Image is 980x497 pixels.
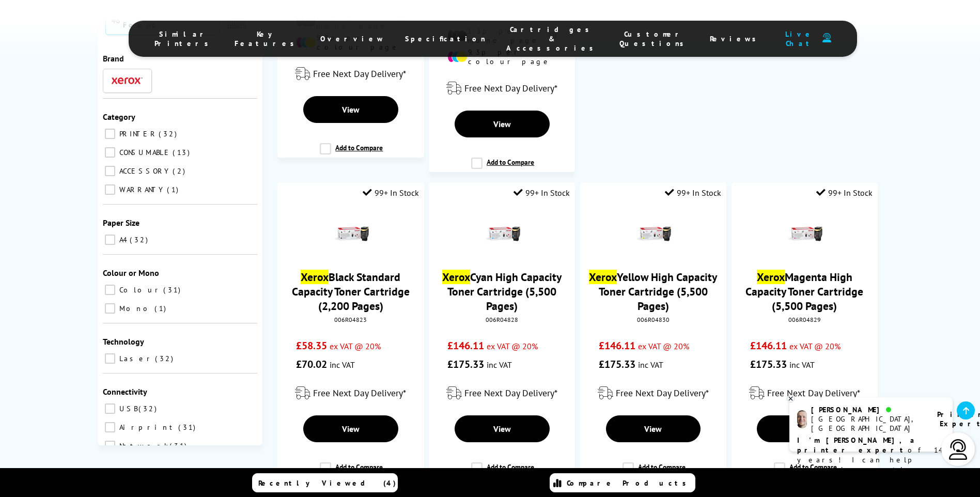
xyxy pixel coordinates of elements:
a: XeroxYellow High Capacity Toner Cartridge (5,500 Pages) [589,270,717,313]
span: Laser [117,354,154,363]
span: inc VAT [330,360,355,370]
input: PRINTER 32 [105,129,115,139]
span: £146.11 [750,339,787,352]
a: View [303,415,398,442]
mark: Xerox [589,270,617,284]
span: Mono [117,304,153,313]
span: ex VAT @ 20% [638,341,689,351]
img: Xerox [112,77,143,85]
span: PRINTER [117,129,158,138]
input: Mono 1 [105,303,115,314]
span: £175.33 [447,358,484,371]
span: 32 [138,404,159,413]
span: £70.02 [296,358,327,371]
label: Add to Compare [623,462,686,482]
span: Colour or Mono [103,268,159,278]
span: Key Features [235,29,300,48]
div: 99+ In Stock [363,188,419,198]
span: Free Next Day Delivery* [616,387,709,399]
a: XeroxBlack Standard Capacity Toner Cartridge (2,200 Pages) [292,270,410,313]
input: Laser 32 [105,353,115,364]
span: 31 [178,423,198,432]
span: £146.11 [447,339,484,352]
span: 13 [173,148,192,157]
span: View [342,424,360,434]
span: 31 [163,285,183,294]
a: View [455,111,550,137]
span: ex VAT @ 20% [789,341,841,351]
b: I'm [PERSON_NAME], a printer expert [797,436,917,455]
mark: Xerox [301,270,329,284]
span: £175.33 [750,358,787,371]
input: ACCESSORY 2 [105,166,115,176]
a: View [455,415,550,442]
span: View [493,119,511,129]
p: of 14 years! I can help you choose the right product [797,436,945,485]
label: Add to Compare [471,158,534,177]
input: A4 32 [105,235,115,245]
span: Free Next Day Delivery* [464,387,557,399]
span: inc VAT [487,360,512,370]
span: USB [117,404,137,413]
div: 006R04830 [588,316,719,323]
span: ex VAT @ 20% [487,341,538,351]
a: Recently Viewed (4) [252,473,398,492]
span: 1 [167,185,181,194]
span: Customer Questions [619,29,689,48]
span: 32 [159,129,179,138]
div: modal_delivery [283,379,418,408]
img: ashley-livechat.png [797,410,807,428]
input: Airprint 31 [105,422,115,432]
img: user-headset-duotone.svg [822,33,831,43]
div: modal_delivery [434,379,570,408]
span: Free Next Day Delivery* [464,82,557,94]
span: Similar Printers [154,29,214,48]
span: Technology [103,336,144,347]
input: Network 31 [105,441,115,451]
span: inc VAT [638,360,663,370]
a: XeroxCyan High Capacity Toner Cartridge (5,500 Pages) [442,270,562,313]
span: £146.11 [599,339,635,352]
span: Airprint [117,423,177,432]
span: Connectivity [103,386,147,397]
a: View [303,96,398,123]
span: Cartridges & Accessories [506,25,599,53]
span: WARRANTY [117,185,166,194]
span: View [493,424,511,434]
div: 99+ In Stock [816,188,873,198]
input: CONSUMABLE 13 [105,147,115,158]
input: WARRANTY 1 [105,184,115,195]
span: Free Next Day Delivery* [313,387,406,399]
span: £58.35 [296,339,327,352]
div: 99+ In Stock [514,188,570,198]
div: [PERSON_NAME] [811,405,924,414]
span: inc VAT [789,360,815,370]
div: 006R04823 [285,316,416,323]
span: ex VAT @ 20% [330,341,381,351]
span: Recently Viewed (4) [258,478,396,488]
span: Overview [320,34,384,43]
div: modal_delivery [434,74,570,103]
mark: Xerox [757,270,785,284]
span: ACCESSORY [117,166,172,176]
span: 1 [154,304,168,313]
span: Network [117,441,168,451]
div: 006R04829 [739,316,870,323]
span: Specification [405,34,486,43]
span: Category [103,112,135,122]
input: Colour 31 [105,285,115,295]
div: 006R04828 [437,316,567,323]
input: USB 32 [105,403,115,414]
span: £175.33 [599,358,635,371]
span: Compare Products [567,478,692,488]
img: user-headset-light.svg [948,439,969,460]
a: XeroxMagenta High Capacity Toner Cartridge (5,500 Pages) [745,270,863,313]
a: View [757,415,852,442]
span: 2 [173,166,188,176]
img: xerox-006r04823-black-std-small.png [333,216,369,252]
img: xerox-006r04828-cyan-hc-small.png [484,216,520,252]
span: 32 [155,354,176,363]
span: View [342,104,360,115]
span: 32 [130,235,150,244]
div: modal_delivery [283,59,418,88]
